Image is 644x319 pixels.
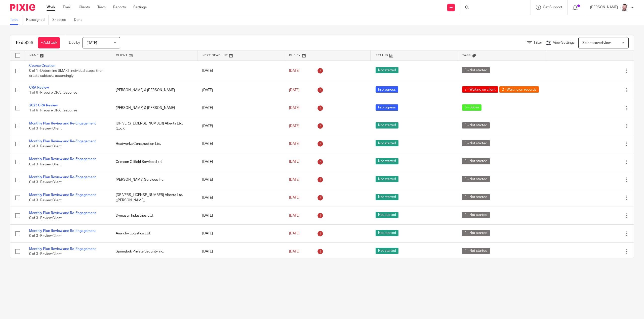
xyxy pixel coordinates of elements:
[29,69,103,78] span: 0 of 1 · Determine SMART individual steps, then create subtasks accordingly
[462,176,490,182] span: 1 - Not started
[289,106,300,110] span: [DATE]
[52,15,70,25] a: Snoozed
[63,5,71,10] a: Email
[289,124,300,128] span: [DATE]
[29,252,62,256] span: 0 of 3 · Review Client
[376,212,398,218] span: Not started
[376,194,398,200] span: Not started
[29,216,62,220] span: 0 of 3 · Review Client
[111,81,197,99] td: [PERSON_NAME] & [PERSON_NAME]
[29,157,96,161] a: Monthly Plan Review and Re-Engagement
[534,41,542,44] span: Filter
[113,5,126,10] a: Reports
[289,232,300,235] span: [DATE]
[111,153,197,171] td: Crimson Oilfield Services Ltd.
[289,178,300,181] span: [DATE]
[197,117,284,135] td: [DATE]
[29,91,77,94] span: 1 of 6 · Prepare CRA Response
[111,117,197,135] td: [DRIVERS_LICENSE_NUMBER] Alberta Ltd. (Lock)
[47,5,55,10] a: Work
[111,99,197,117] td: [PERSON_NAME] & [PERSON_NAME]
[29,109,77,112] span: 1 of 6 · Prepare CRA Response
[111,242,197,260] td: Springbok Private Security Inc.
[197,99,284,117] td: [DATE]
[29,64,55,68] a: Course Creation
[289,88,300,92] span: [DATE]
[582,41,611,45] span: Select saved view
[97,5,106,10] a: Team
[289,142,300,146] span: [DATE]
[29,193,96,197] a: Monthly Plan Review and Re-Engagement
[462,67,490,73] span: 1 - Not started
[74,15,86,25] a: Done
[462,194,490,200] span: 1 - Not started
[29,211,96,215] a: Monthly Plan Review and Re-Engagement
[29,234,62,238] span: 0 of 3 · Review Client
[29,247,96,251] a: Monthly Plan Review and Re-Engagement
[543,6,562,9] span: Get Support
[197,153,284,171] td: [DATE]
[29,175,96,179] a: Monthly Plan Review and Re-Engagement
[29,140,96,143] a: Monthly Plan Review and Re-Engagement
[590,5,618,10] p: [PERSON_NAME]
[376,230,398,236] span: Not started
[10,15,22,25] a: To do
[620,4,628,12] img: Shawn%20Headshot%2011-2020%20Cropped%20Resized2.jpg
[29,86,49,89] a: CRA Review
[462,212,490,218] span: 1 - Not started
[376,67,398,73] span: Not started
[29,127,62,130] span: 0 of 3 · Review Client
[197,207,284,224] td: [DATE]
[376,140,398,146] span: Not started
[376,104,398,111] span: In progress
[499,86,539,93] span: 2 - Waiting on records
[462,248,490,254] span: 1 - Not started
[29,104,58,107] a: 2023 CRA Review
[79,5,90,10] a: Clients
[10,4,35,11] img: Pixie
[197,135,284,153] td: [DATE]
[462,230,490,236] span: 1 - Not started
[111,171,197,189] td: [PERSON_NAME] Services Inc.
[29,163,62,166] span: 0 of 3 · Review Client
[38,37,60,48] a: + Add task
[111,207,197,224] td: Dymasyn Industries Ltd.
[133,5,147,10] a: Settings
[462,122,490,129] span: 1 - Not started
[29,145,62,148] span: 0 of 3 · Review Client
[29,180,62,184] span: 0 of 3 · Review Client
[111,189,197,207] td: [DRIVERS_LICENSE_NUMBER] Alberta Ltd. ([PERSON_NAME])
[29,122,96,125] a: Monthly Plan Review and Re-Engagement
[462,54,471,57] span: Tags
[29,229,96,233] a: Monthly Plan Review and Re-Engagement
[553,41,575,44] span: View Settings
[197,225,284,242] td: [DATE]
[69,40,80,45] p: Due by
[289,214,300,217] span: [DATE]
[197,242,284,260] td: [DATE]
[111,225,197,242] td: Anarchy Logistics Ltd.
[376,86,398,93] span: In progress
[376,248,398,254] span: Not started
[376,158,398,164] span: Not started
[289,250,300,253] span: [DATE]
[289,69,300,73] span: [DATE]
[197,189,284,207] td: [DATE]
[289,160,300,164] span: [DATE]
[197,60,284,81] td: [DATE]
[15,40,33,45] h1: To do
[462,158,490,164] span: 1 - Not started
[29,199,62,202] span: 0 of 3 · Review Client
[462,140,490,146] span: 1 - Not started
[197,171,284,189] td: [DATE]
[26,15,49,25] a: Reassigned
[376,176,398,182] span: Not started
[462,86,498,93] span: 7 - Waiting on client
[111,135,197,153] td: Heatworks Construction Ltd.
[376,122,398,129] span: Not started
[87,41,97,45] span: [DATE]
[462,104,481,111] span: 5 - Job in
[26,41,33,45] span: (28)
[289,196,300,200] span: [DATE]
[197,81,284,99] td: [DATE]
